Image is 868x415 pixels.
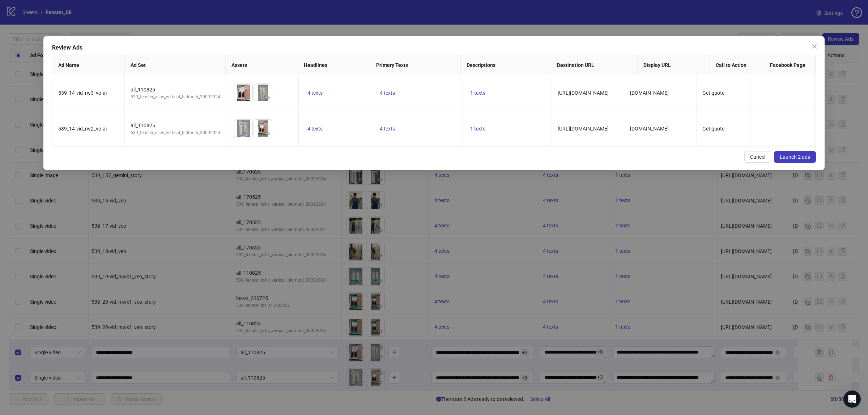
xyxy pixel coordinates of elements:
button: Cancel [744,151,771,163]
th: Display URL [638,55,710,75]
th: Ad Name [52,55,125,75]
div: all_110825 [131,121,220,129]
iframe: Intercom live chat [843,390,861,408]
th: Assets [226,55,298,75]
span: Get quote [702,90,724,96]
button: Preview [263,93,272,102]
button: 1 texts [467,124,488,133]
span: Cancel [750,154,765,160]
img: Asset 2 [254,120,272,138]
span: 1 texts [470,126,485,132]
th: Primary Texts [370,55,461,75]
button: Preview [263,129,272,138]
button: Close [809,40,820,52]
button: 4 texts [305,124,325,133]
span: eye [246,95,251,100]
span: Launch 2 ads [780,154,810,160]
span: [URL][DOMAIN_NAME] [558,90,609,96]
button: 4 texts [377,89,398,97]
th: Call to Action [710,55,764,75]
th: Destination URL [551,55,638,75]
th: Headlines [298,55,370,75]
span: 4 texts [307,126,323,132]
span: [DOMAIN_NAME] [630,126,669,132]
span: Get quote [702,126,724,132]
div: - [757,125,799,133]
span: 4 texts [307,90,323,96]
span: eye [265,131,270,136]
button: 4 texts [377,124,398,133]
span: [URL][DOMAIN_NAME] [558,126,609,132]
button: Preview [244,93,252,102]
th: Ad Set [125,55,226,75]
div: Review Ads [52,43,816,52]
button: 1 texts [467,89,488,97]
span: [DOMAIN_NAME] [630,90,669,96]
img: Asset 2 [254,84,272,102]
span: 539_14-vid_rw2_vo-ai [58,126,107,132]
span: 4 texts [380,90,395,96]
div: 539_fenster_ic-hv_vertical_bidmulti_30092024 [131,129,220,136]
div: - [757,89,799,97]
span: 1 texts [470,90,485,96]
span: close [812,43,817,49]
span: 539_14-vid_rw3_vo-ai [58,90,107,96]
button: Preview [244,129,252,138]
button: Launch 2 ads [774,151,816,163]
img: Asset 1 [234,120,252,138]
th: Facebook Page [764,55,818,75]
button: 4 texts [305,89,325,97]
span: eye [246,131,251,136]
img: Asset 1 [234,84,252,102]
span: 4 texts [380,126,395,132]
div: 539_fenster_ic-hv_vertical_bidmulti_30092024 [131,94,220,100]
div: all_110825 [131,86,220,94]
th: Descriptions [461,55,551,75]
span: eye [265,95,270,100]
